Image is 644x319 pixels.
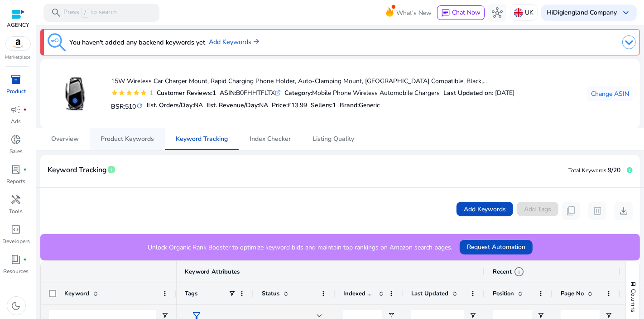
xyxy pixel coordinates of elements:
[69,37,205,48] h3: You haven't added any backend keywords yet
[629,289,637,312] span: Columns
[591,89,629,99] span: Change ASIN
[343,289,375,298] span: Indexed Products
[48,33,66,51] img: keyword-tracking.svg
[6,37,30,50] img: amazon.svg
[553,8,617,17] b: Digiengland Company
[396,5,432,21] span: What's New
[11,134,22,145] span: donut_small
[209,37,259,47] a: Add Keywords
[11,104,22,115] span: campaign
[24,168,27,171] span: fiber_manual_record
[493,266,524,277] div: Recent
[194,101,203,110] span: NA
[24,258,27,261] span: fiber_manual_record
[148,243,452,252] p: Unlock Organic Rank Booster to optimize keyword bids and maintain top rankings on Amazon search p...
[63,8,117,18] p: Press to search
[10,147,23,155] p: Sales
[111,101,143,111] h5: BSR:
[147,88,153,98] div: 1
[608,166,620,174] span: 9/20
[359,101,380,110] span: Generic
[311,102,336,110] h5: Sellers:
[161,312,168,319] button: Open Filter Menu
[514,8,523,17] img: uk.svg
[24,108,27,111] span: fiber_manual_record
[58,77,92,111] img: 41DvA49HebL._AC_US40_.jpg
[11,117,21,125] p: Ads
[615,202,633,220] button: download
[457,202,513,216] button: Add Keywords
[11,194,22,205] span: handyman
[467,242,525,252] span: Request Automation
[2,237,30,245] p: Developers
[125,89,133,96] mat-icon: star
[250,136,291,142] span: Index Checker
[437,5,485,20] button: chatChat Now
[147,102,203,110] h5: Est. Orders/Day:
[443,88,514,98] div: : [DATE]
[157,89,212,97] b: Customer Reviews:
[133,89,140,96] mat-icon: star
[185,289,197,298] span: Tags
[272,102,307,110] h5: Price:
[64,289,89,298] span: Keyword
[493,289,514,298] span: Position
[220,88,281,98] div: B0FHHTFLTX
[259,101,268,110] span: NA
[11,164,22,175] span: lab_profile
[251,39,259,44] img: arrow-right.svg
[140,89,147,96] mat-icon: star
[6,87,26,95] p: Product
[185,268,240,276] span: Keyword Attributes
[388,312,395,319] button: Open Filter Menu
[11,224,22,235] span: code_blocks
[111,78,514,85] h4: 15W Wireless Car Charger Mount, Rapid Charging Phone Holder, Auto-Clamping Mount, [GEOGRAPHIC_DAT...
[4,267,29,275] p: Resources
[605,312,612,319] button: Open Filter Menu
[107,165,116,174] span: info
[620,7,631,18] span: keyboard_arrow_down
[460,240,533,254] button: Request Automation
[312,136,354,142] span: Listing Quality
[7,177,26,185] p: Reports
[11,74,22,85] span: inventory_2
[5,54,31,61] p: Marketplace
[157,88,216,98] div: 1
[340,102,380,110] h5: :
[622,35,636,49] img: dropdown-arrow.svg
[11,300,22,311] span: dark_mode
[464,204,506,214] span: Add Keywords
[452,8,481,17] span: Chat Now
[7,21,29,29] p: AGENCY
[118,89,125,96] mat-icon: star
[284,88,440,98] div: Mobile Phone Wireless Automobile Chargers
[561,289,584,298] span: Page No
[125,102,136,111] span: 510
[525,5,533,20] p: UK
[48,162,107,178] span: Keyword Tracking
[207,102,268,110] h5: Est. Revenue/Day:
[332,101,336,110] span: 1
[284,89,312,97] b: Category:
[176,136,228,142] span: Keyword Tracking
[488,4,506,22] button: hub
[81,8,89,18] span: /
[537,312,544,319] button: Open Filter Menu
[340,101,357,110] span: Brand
[11,254,22,265] span: book_4
[51,136,79,142] span: Overview
[618,205,629,216] span: download
[469,312,476,319] button: Open Filter Menu
[288,101,307,110] span: £13.99
[587,86,633,101] button: Change ASIN
[220,89,236,97] b: ASIN:
[136,102,143,110] mat-icon: refresh
[568,167,608,174] span: Total Keywords:
[547,10,617,16] p: Hi
[262,289,279,298] span: Status
[411,289,448,298] span: Last Updated
[514,266,524,277] span: info
[51,7,62,18] span: search
[10,207,23,215] p: Tools
[101,136,154,142] span: Product Keywords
